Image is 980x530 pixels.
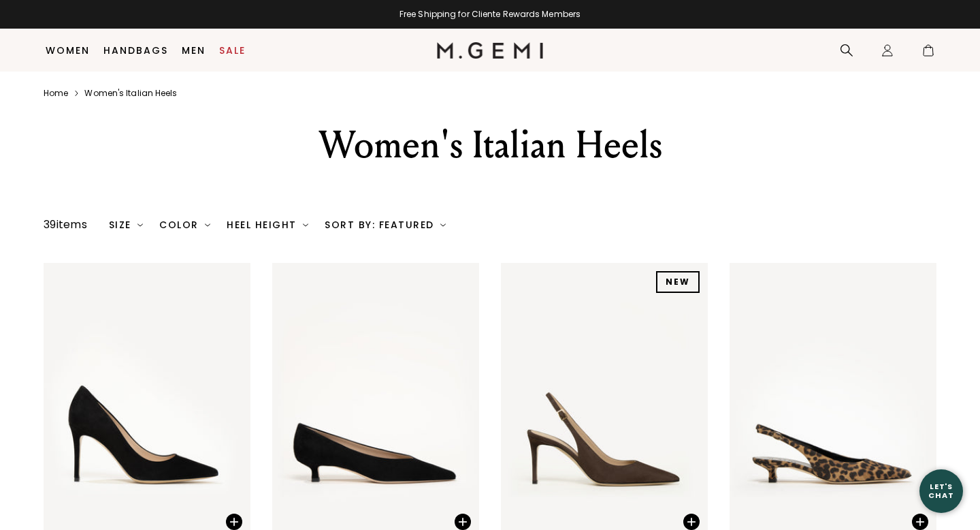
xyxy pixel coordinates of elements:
[109,219,144,230] div: Size
[205,222,210,228] img: chevron-down.svg
[254,121,726,170] div: Women's Italian Heels
[103,45,168,56] a: Handbags
[46,45,90,56] a: Women
[219,45,246,56] a: Sale
[303,222,308,228] img: chevron-down.svg
[159,219,210,230] div: Color
[325,219,446,230] div: Sort By: Featured
[919,482,963,499] div: Let's Chat
[227,219,308,230] div: Heel Height
[182,45,206,56] a: Men
[656,271,700,293] div: NEW
[440,222,446,228] img: chevron-down.svg
[44,88,68,99] a: Home
[44,217,87,233] div: 39 items
[84,88,177,99] a: Women's italian heels
[137,222,143,228] img: chevron-down.svg
[437,42,544,59] img: M.Gemi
